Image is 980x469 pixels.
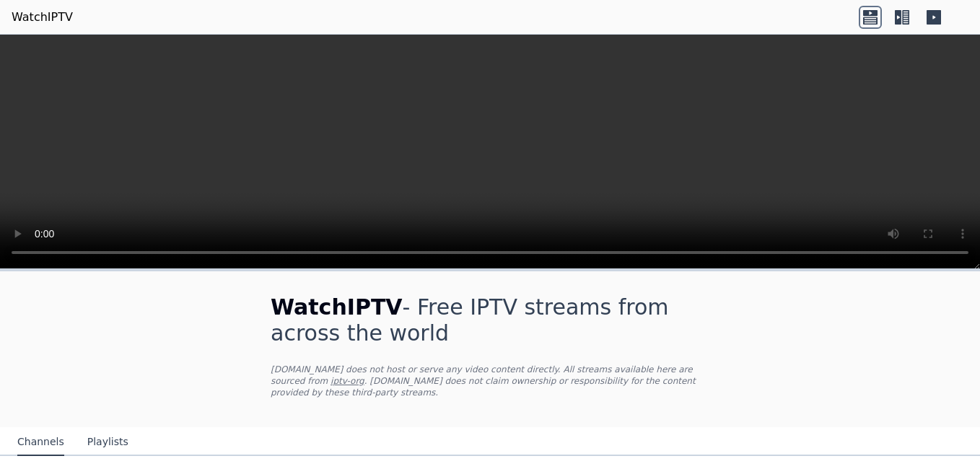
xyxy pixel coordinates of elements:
[271,294,403,320] span: WatchIPTV
[331,376,364,386] a: iptv-org
[12,9,73,26] a: WatchIPTV
[87,429,128,456] button: Playlists
[17,429,64,456] button: Channels
[271,294,709,346] h1: - Free IPTV streams from across the world
[271,364,709,398] p: [DOMAIN_NAME] does not host or serve any video content directly. All streams available here are s...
